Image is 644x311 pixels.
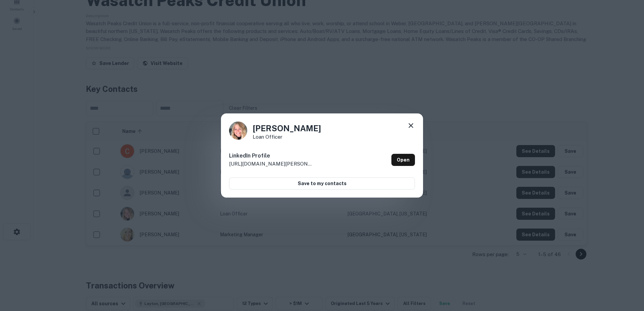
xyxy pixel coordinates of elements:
img: 1688188151972 [229,122,247,140]
iframe: Chat Widget [610,257,644,289]
h4: [PERSON_NAME] [253,122,321,134]
h6: LinkedIn Profile [229,152,313,160]
button: Save to my contacts [229,177,415,189]
p: [URL][DOMAIN_NAME][PERSON_NAME] [229,160,313,168]
a: Open [391,154,415,166]
p: Loan Officer [253,134,321,139]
